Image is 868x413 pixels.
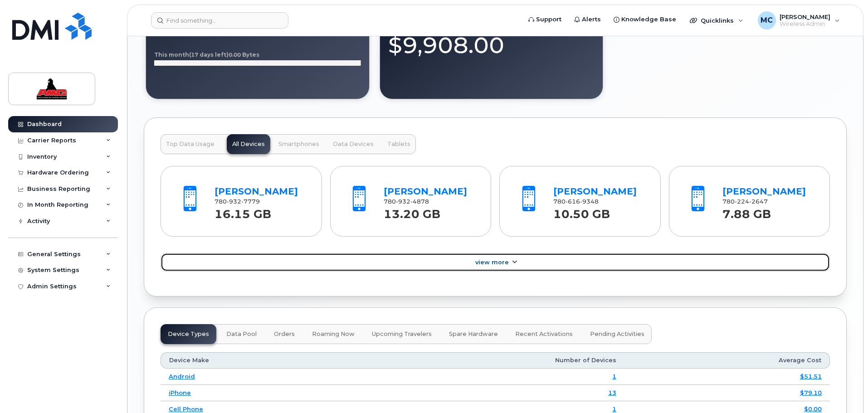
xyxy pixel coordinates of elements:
[215,202,271,221] strong: 16.15 GB
[553,202,610,221] strong: 10.50 GB
[161,352,356,369] th: Device Make
[722,202,771,221] strong: 7.88 GB
[800,373,822,380] a: $51.51
[780,13,830,20] span: [PERSON_NAME]
[274,330,295,338] span: Orders
[372,330,432,338] span: Upcoming Travelers
[449,330,498,338] span: Spare Hardware
[151,12,288,29] input: Find something...
[161,253,830,272] a: View More
[166,141,215,148] span: Top Data Usage
[226,330,257,338] span: Data Pool
[621,15,676,24] span: Knowledge Base
[722,198,768,205] span: 780
[384,198,429,205] span: 780
[612,373,616,380] a: 1
[683,11,750,29] div: Quicklinks
[553,198,599,205] span: 780
[384,186,467,197] a: [PERSON_NAME]
[278,141,319,148] span: Smartphones
[749,198,768,205] span: 2647
[568,10,607,29] a: Alerts
[751,11,846,29] div: Meagan Carter
[608,389,616,396] a: 13
[161,134,220,154] button: Top Data Usage
[780,20,830,28] span: Wireless Admin
[701,17,734,24] span: Quicklinks
[553,186,637,197] a: [PERSON_NAME]
[410,198,429,205] span: 4878
[387,141,410,148] span: Tablets
[356,352,624,369] th: Number of Devices
[241,198,260,205] span: 7779
[804,405,822,413] a: $0.00
[612,405,616,413] a: 1
[169,405,203,413] a: Cell Phone
[388,22,595,61] div: $9,908.00
[722,186,806,197] a: [PERSON_NAME]
[607,10,683,29] a: Knowledge Base
[761,15,773,26] span: MC
[566,198,580,205] span: 616
[154,51,189,58] tspan: This month
[590,330,644,338] span: Pending Activities
[273,134,325,154] button: Smartphones
[327,134,379,154] button: Data Devices
[624,352,830,369] th: Average Cost
[169,389,191,396] a: iPhone
[189,51,229,58] tspan: (17 days left)
[227,198,241,205] span: 932
[215,186,298,197] a: [PERSON_NAME]
[215,198,260,205] span: 780
[396,198,410,205] span: 932
[384,202,440,221] strong: 13.20 GB
[580,198,599,205] span: 9348
[475,259,509,266] span: View More
[800,389,822,396] a: $79.10
[382,134,416,154] button: Tablets
[515,330,573,338] span: Recent Activations
[582,15,601,24] span: Alerts
[536,15,561,24] span: Support
[169,373,195,380] a: Android
[522,10,568,29] a: Support
[333,141,374,148] span: Data Devices
[229,51,259,58] tspan: 0.00 Bytes
[312,330,355,338] span: Roaming Now
[735,198,749,205] span: 224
